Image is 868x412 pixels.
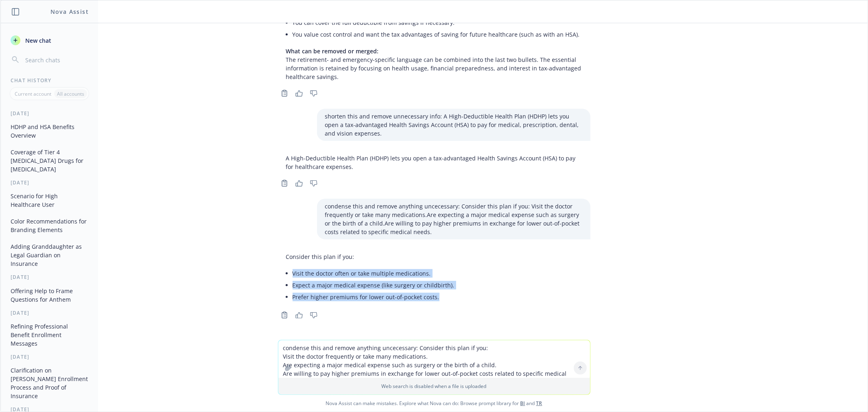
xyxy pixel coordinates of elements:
p: Web search is disabled when a file is uploaded [283,383,585,390]
a: BI [520,400,525,407]
span: What can be removed or merged: [286,47,379,55]
button: New chat [7,33,92,48]
button: Color Recommendations for Branding Elements [7,215,92,237]
button: Adding Granddaughter as Legal Guardian on Insurance [7,240,92,270]
button: Scenario for High Healthcare User [7,189,92,211]
div: [DATE] [1,309,98,316]
p: shorten this and remove unnecessary info: A High-Deductible Health Plan (HDHP) lets you open a ta... [325,112,582,138]
p: The retirement- and emergency-specific language can be combined into the last two bullets. The es... [286,47,582,81]
li: Expect a major medical expense (like surgery or childbirth). [293,279,455,291]
button: HDHP and HSA Benefits Overview [7,120,92,142]
input: Search chats [24,54,88,66]
p: Current account [15,90,51,97]
button: Offering Help to Frame Questions for Anthem [7,284,92,306]
button: Refining Professional Benefit Enrollment Messages [7,320,92,350]
button: Thumbs down [307,178,320,189]
svg: Copy to clipboard [281,311,288,319]
span: Nova Assist can make mistakes. Explore what Nova can do: Browse prompt library for and [4,395,864,412]
p: A High-Deductible Health Plan (HDHP) lets you open a tax-advantaged Health Savings Account (HSA) ... [286,154,582,171]
div: [DATE] [1,274,98,281]
h1: Nova Assist [50,7,89,16]
p: condense this and remove anything uncecessary: Consider this plan if you: Visit the doctor freque... [325,202,582,236]
button: Coverage of Tier 4 [MEDICAL_DATA] Drugs for [MEDICAL_DATA] [7,145,92,176]
button: Thumbs down [307,88,320,99]
p: Consider this plan if you: [286,252,455,261]
div: [DATE] [1,353,98,360]
li: Visit the doctor often or take multiple medications. [293,267,455,279]
svg: Copy to clipboard [281,90,288,97]
button: Thumbs down [307,309,320,321]
li: Prefer higher premiums for lower out-of-pocket costs. [293,291,455,303]
div: [DATE] [1,179,98,186]
span: New chat [24,36,51,45]
div: Chat History [1,77,98,84]
a: TR [536,400,542,407]
p: All accounts [57,90,84,97]
li: You value cost control and want the tax advantages of saving for future healthcare (such as with ... [293,28,582,40]
button: Clarification on [PERSON_NAME] Enrollment Process and Proof of Insurance [7,364,92,403]
svg: Copy to clipboard [281,180,288,187]
div: [DATE] [1,110,98,117]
